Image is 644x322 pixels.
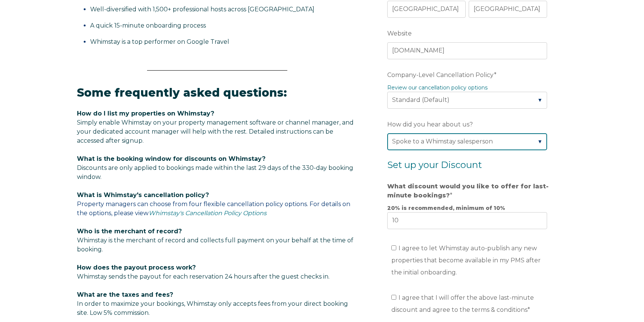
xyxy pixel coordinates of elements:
[77,264,196,271] span: How does the payout process work?
[77,191,357,218] p: Property managers can choose from four flexible cancellation policy options. For details on the o...
[391,294,534,313] span: I agree that I will offer the above last-minute discount and agree to the terms & conditions
[77,155,265,162] span: What is the booking window for discounts on Whimstay?
[77,237,353,253] span: Whimstay is the merchant of record and collects full payment on your behalf at the time of booking.
[149,210,267,217] a: Whimstay's Cancellation Policy Options
[77,164,353,180] span: Discounts are only applied to bookings made within the last 29 days of the 330-day booking window.
[77,110,214,117] span: How do I list my properties on Whimstay?
[387,84,488,91] a: Review our cancellation policy options
[387,159,482,170] span: Set up your Discount
[387,183,549,199] strong: What discount would you like to offer for last-minute bookings?
[391,245,396,250] input: I agree to let Whimstay auto-publish any new properties that become available in my PMS after the...
[391,295,396,300] input: I agree that I will offer the above last-minute discount and agree to the terms & conditions*
[77,86,287,100] span: Some frequently asked questions:
[90,6,314,13] span: Well-diversified with 1,500+ professional hosts across [GEOGRAPHIC_DATA]
[387,119,473,130] span: How did you hear about us?
[77,228,182,235] span: Who is the merchant of record?
[90,22,206,29] span: A quick 15-minute onboarding process
[387,28,412,39] span: Website
[77,119,354,144] span: Simply enable Whimstay on your property management software or channel manager, and your dedicate...
[77,191,209,199] span: What is Whimstay's cancellation policy?
[90,38,229,45] span: Whimstay is a top performer on Google Travel
[387,69,494,81] span: Company-Level Cancellation Policy
[77,273,330,280] span: Whimstay sends the payout for each reservation 24 hours after the guest checks in.
[391,245,541,276] span: I agree to let Whimstay auto-publish any new properties that become available in my PMS after the...
[77,291,173,298] span: What are the taxes and fees?
[77,291,348,316] span: In order to maximize your bookings, Whimstay only accepts fees from your direct booking site. Low...
[387,205,505,211] strong: 20% is recommended, minimum of 10%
